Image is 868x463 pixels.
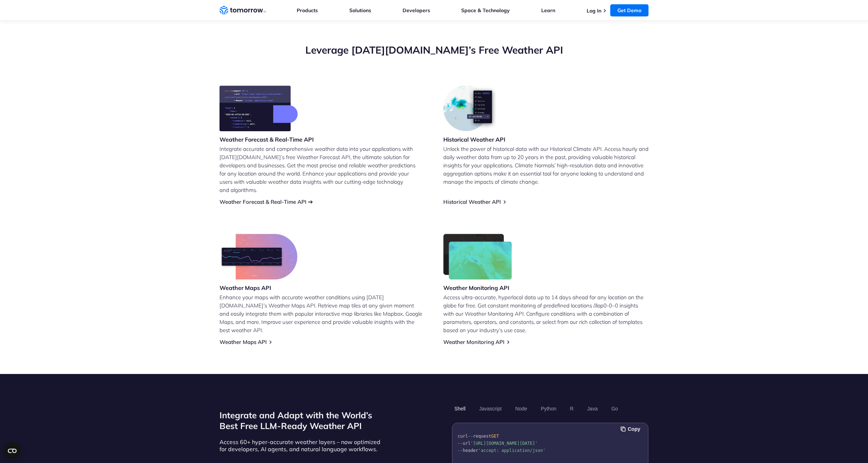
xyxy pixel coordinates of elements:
[458,448,463,453] span: --
[220,5,266,16] a: Home link
[443,136,505,143] h3: Historical Weather API
[621,425,642,433] button: Copy
[610,4,648,16] a: Get Demo
[220,43,648,57] h2: Leverage [DATE][DOMAIN_NAME]’s Free Weather API
[463,441,470,446] span: url
[538,403,559,415] button: Python
[220,145,425,194] p: Integrate accurate and comprehensive weather data into your applications with [DATE][DOMAIN_NAME]...
[297,7,318,14] a: Products
[452,403,468,415] button: Shell
[477,403,504,415] button: Javascript
[585,403,600,415] button: Java
[4,442,21,459] button: Open CMP widget
[349,7,371,14] a: Solutions
[461,7,510,14] a: Space & Technology
[513,403,529,415] button: Node
[458,434,468,439] span: curl
[220,293,425,334] p: Enhance your maps with accurate weather conditions using [DATE][DOMAIN_NAME]’s Weather Maps API. ...
[587,8,601,14] a: Log In
[458,441,463,446] span: --
[541,7,555,14] a: Learn
[609,403,621,415] button: Go
[403,7,430,14] a: Developers
[220,198,306,205] a: Weather Forecast & Real-Time API
[220,438,384,453] p: Access 60+ hyper-accurate weather layers – now optimized for developers, AI agents, and natural l...
[443,145,648,186] p: Unlock the power of historical data with our Historical Climate API. Access hourly and daily weat...
[220,284,297,292] h3: Weather Maps API
[443,339,504,345] a: Weather Monitoring API
[468,434,473,439] span: --
[220,339,267,345] a: Weather Maps API
[443,293,648,334] p: Access ultra-accurate, hyperlocal data up to 14 days ahead for any location on the globe for free...
[220,136,314,143] h3: Weather Forecast & Real-Time API
[220,410,384,431] h2: Integrate and Adapt with the World’s Best Free LLM-Ready Weather API
[478,448,546,453] span: 'accept: application/json'
[443,284,512,292] h3: Weather Monitoring API
[463,448,478,453] span: header
[567,403,576,415] button: R
[473,434,491,439] span: request
[470,441,538,446] span: '[URL][DOMAIN_NAME][DATE]'
[491,434,499,439] span: GET
[443,198,501,205] a: Historical Weather API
